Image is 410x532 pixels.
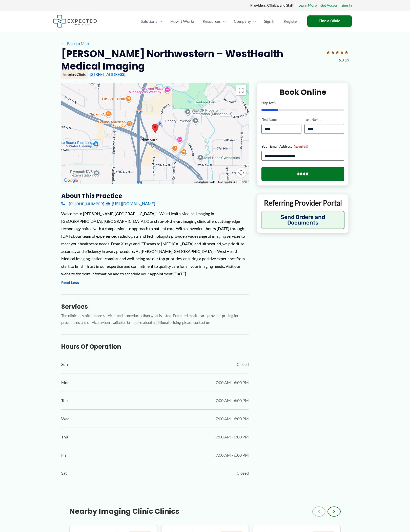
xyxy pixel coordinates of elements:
span: 7:00 AM - 6:00 PM [216,397,249,404]
a: How It Works [166,12,199,30]
span: (Required) [294,145,308,148]
p: Step of [261,101,344,105]
span: Register [284,12,298,30]
button: Read Less [61,280,79,286]
h3: Nearby Imaging Clinic Clinics [69,507,179,516]
span: 7:00 AM - 6:00 PM [216,415,249,423]
span: (2) [345,57,349,63]
a: Sign In [260,12,280,30]
a: ResourcesMenu Toggle [199,12,230,30]
nav: Primary Site Navigation [137,12,302,30]
span: Closed [237,361,249,368]
span: Mon [61,379,70,386]
h2: [PERSON_NAME] Northwestern – WestHealth Medical Imaging [61,48,322,73]
div: Welcome to [PERSON_NAME][GEOGRAPHIC_DATA] – WestHealth Medical Imaging in [GEOGRAPHIC_DATA], [GEO... [61,210,249,277]
a: Open this area in Google Maps (opens a new window) [63,177,79,184]
button: › [327,506,341,517]
span: Sign In [264,12,276,30]
a: [PHONE_NUMBER] [61,200,104,207]
label: Last Name [304,117,344,122]
span: Closed [237,469,249,477]
span: Menu Toggle [221,12,226,30]
span: Thu [61,433,68,441]
label: Your Email Address [261,144,344,149]
span: Resources [203,12,221,30]
span: 7:00 AM - 6:00 PM [216,451,249,459]
button: Keyboard shortcuts [193,180,215,184]
a: Find a Clinic [307,15,352,27]
span: 5.0 [339,57,344,63]
h2: Book Online [261,87,344,97]
h3: Services [61,303,249,311]
span: 1 [268,101,270,105]
a: Get Access [320,2,338,9]
span: Fri [61,451,66,459]
span: ← [61,41,66,46]
span: 7:00 AM - 6:00 PM [216,433,249,441]
span: Company [234,12,251,30]
a: Sign In [341,2,352,9]
button: Send Orders and Documents [261,211,344,229]
div: Imaging Clinic [61,70,88,79]
button: Toggle fullscreen view [236,85,246,95]
img: Google [63,177,79,184]
span: Map data ©2025 [218,181,237,183]
a: Register [280,12,302,30]
span: Menu Toggle [157,12,162,30]
h3: About this practice [61,192,249,200]
span: ★ [335,48,340,57]
span: ★ [340,48,344,57]
span: ★ [326,48,331,57]
span: › [333,508,335,515]
strong: Providers, Clinics, and Staff: [250,3,295,7]
a: [STREET_ADDRESS] [90,72,125,77]
span: Menu Toggle [251,12,256,30]
button: Map camera controls [236,168,246,178]
span: 7:00 AM - 6:00 PM [216,379,249,386]
a: CompanyMenu Toggle [230,12,260,30]
span: Solutions [141,12,157,30]
a: [URL][DOMAIN_NAME] [106,200,155,207]
a: Learn More [298,2,317,9]
h3: Hours of Operation [61,343,249,350]
label: First Name [261,117,301,122]
span: Sat [61,469,67,477]
span: How It Works [170,12,195,30]
button: ‹ [312,506,325,517]
span: ★ [331,48,335,57]
p: The clinic may offer more services and procedures than what is listed. Expected Healthcare provid... [61,313,249,326]
a: Terms (opens in new tab) [240,181,247,183]
span: 5 [274,101,276,105]
img: Expected Healthcare Logo - side, dark font, small [53,15,97,28]
a: ←Back to Map [61,40,89,47]
a: SolutionsMenu Toggle [137,12,166,30]
span: ‹ [318,508,320,515]
span: Tue [61,397,68,404]
span: Sun [61,361,68,368]
p: Referring Provider Portal [261,198,344,207]
span: ★ [344,48,349,57]
span: Wed [61,415,70,423]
